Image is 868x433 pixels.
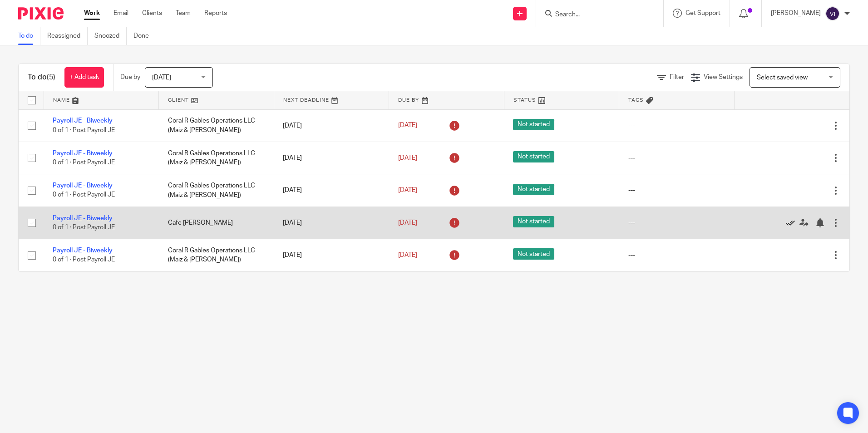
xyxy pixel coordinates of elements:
a: Snoozed [94,27,127,45]
div: --- [628,186,725,195]
a: Payroll JE - Biweekly [53,247,113,254]
a: Mark as done [786,218,799,227]
a: Work [84,9,100,18]
td: Coral R Gables Operations LLC (Maiz & [PERSON_NAME]) [159,174,274,207]
span: Filter [670,74,684,80]
span: Get Support [686,10,720,16]
span: [DATE] [152,74,171,81]
span: Select saved view [757,74,808,81]
span: 0 of 1 · Post Payroll JE [53,224,115,231]
a: Reassigned [47,27,88,45]
div: --- [628,121,725,130]
a: To do [18,27,40,45]
span: View Settings [704,74,743,80]
p: [PERSON_NAME] [771,9,821,18]
span: 0 of 1 · Post Payroll JE [53,159,115,166]
span: 0 of 1 · Post Payroll JE [53,257,115,263]
td: Coral R Gables Operations LLC (Maiz & [PERSON_NAME]) [159,239,274,271]
span: 0 of 1 · Post Payroll JE [53,192,115,198]
a: Clients [142,9,162,18]
span: 0 of 1 · Post Payroll JE [53,127,115,133]
span: [DATE] [398,252,417,258]
p: Due by [120,73,140,82]
a: Payroll JE - Biweekly [53,182,113,189]
td: Coral R Gables Operations LLC (Maiz & [PERSON_NAME]) [159,142,274,174]
span: [DATE] [398,187,417,193]
span: Not started [513,119,554,130]
span: Tags [628,98,644,103]
a: Email [113,9,128,18]
img: svg%3E [825,6,840,21]
td: [DATE] [274,174,389,207]
div: --- [628,153,725,162]
input: Search [554,11,636,19]
a: Payroll JE - Biweekly [53,150,113,157]
td: Cafe [PERSON_NAME] [159,207,274,239]
span: (5) [47,74,55,81]
div: --- [628,218,725,227]
img: Pixie [18,7,64,20]
a: + Add task [64,67,104,88]
a: Done [133,27,156,45]
span: [DATE] [398,123,417,129]
a: Payroll JE - Biweekly [53,215,113,221]
a: Reports [204,9,227,18]
span: Not started [513,151,554,162]
span: [DATE] [398,220,417,226]
td: [DATE] [274,142,389,174]
td: [DATE] [274,239,389,271]
a: Team [176,9,191,18]
span: [DATE] [398,155,417,161]
span: Not started [513,184,554,195]
a: Payroll JE - Biweekly [53,118,113,124]
td: [DATE] [274,207,389,239]
td: [DATE] [274,109,389,142]
span: Not started [513,216,554,227]
td: Coral R Gables Operations LLC (Maiz & [PERSON_NAME]) [159,109,274,142]
div: --- [628,251,725,260]
span: Not started [513,248,554,260]
h1: To do [28,73,55,82]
